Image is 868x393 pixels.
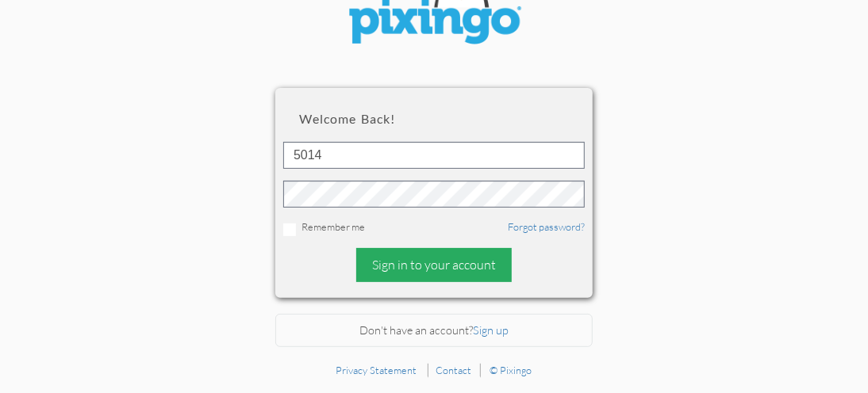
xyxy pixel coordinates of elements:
div: Remember me [283,219,585,236]
a: Contact [436,364,472,376]
a: Sign up [473,323,509,337]
a: Privacy Statement [336,364,417,376]
div: Sign in to your account [356,248,512,282]
a: Forgot password? [508,220,585,233]
h2: Welcome back! [299,112,569,126]
input: ID or Email [283,142,585,169]
div: Don't have an account? [275,314,593,348]
a: © Pixingo [490,364,532,376]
